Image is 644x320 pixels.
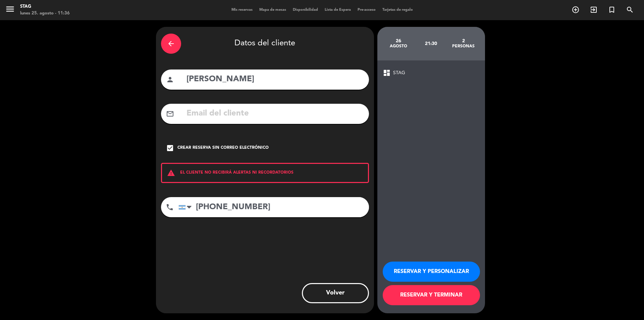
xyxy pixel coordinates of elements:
[256,8,289,12] span: Mapa de mesas
[20,10,70,17] div: lunes 25. agosto - 11:36
[166,76,174,84] i: person
[590,6,598,14] i: exit_to_app
[5,4,15,14] i: menu
[379,8,416,12] span: Tarjetas de regalo
[20,3,70,10] div: STAG
[382,44,415,49] div: agosto
[166,110,174,118] i: mail_outline
[393,69,405,77] span: STAG
[166,203,174,211] i: phone
[178,197,369,217] input: Número de teléfono...
[572,6,580,14] i: add_circle_outline
[354,8,379,12] span: Pre-acceso
[161,163,369,183] div: EL CLIENTE NO RECIBIRÁ ALERTAS NI RECORDATORIOS
[289,8,321,12] span: Disponibilidad
[383,262,480,282] button: RESERVAR Y PERSONALIZAR
[383,69,391,77] span: dashboard
[321,8,354,12] span: Lista de Espera
[228,8,256,12] span: Mis reservas
[177,145,269,151] div: Crear reserva sin correo electrónico
[186,107,364,121] input: Email del cliente
[383,285,480,305] button: RESERVAR Y TERMINAR
[166,144,174,152] i: check_box
[186,73,364,86] input: Nombre del cliente
[302,283,369,303] button: Volver
[162,169,180,177] i: warning
[167,40,175,48] i: arrow_back
[161,32,369,55] div: Datos del cliente
[415,32,447,55] div: 21:30
[626,6,634,14] i: search
[608,6,616,14] i: turned_in_not
[5,4,15,16] button: menu
[179,197,194,217] div: Argentina: +54
[382,38,415,44] div: 26
[447,44,480,49] div: personas
[447,38,480,44] div: 2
